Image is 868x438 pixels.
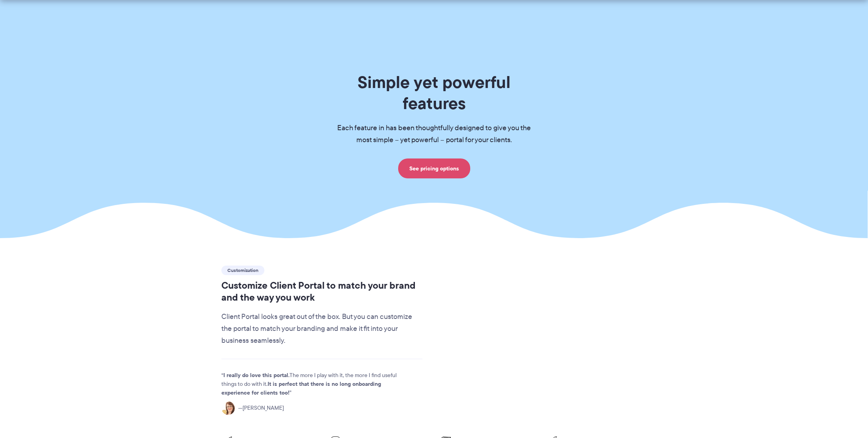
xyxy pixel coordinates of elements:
[238,404,284,413] span: [PERSON_NAME]
[221,266,264,275] span: Customization
[221,371,409,397] p: The more I play with it, the more I find useful things to do with it.
[221,379,381,397] strong: It is perfect that there is no long onboarding experience for clients too!
[223,371,289,379] strong: I really do love this portal.
[221,311,422,347] p: Client Portal looks great out of the box. But you can customize the portal to match your branding...
[221,280,422,303] h2: Customize Client Portal to match your brand and the way you work
[325,122,543,146] p: Each feature in has been thoughtfully designed to give you the most simple – yet powerful – porta...
[325,72,543,114] h1: Simple yet powerful features
[398,158,470,178] a: See pricing options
